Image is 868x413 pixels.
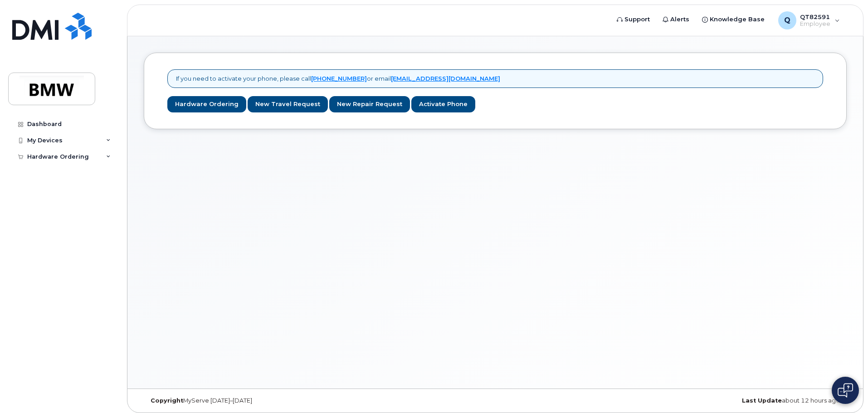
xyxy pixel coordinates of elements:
[151,397,183,404] strong: Copyright
[742,397,782,404] strong: Last Update
[144,397,378,404] div: MyServe [DATE]–[DATE]
[391,75,500,82] a: [EMAIL_ADDRESS][DOMAIN_NAME]
[838,383,853,398] img: Open chat
[329,96,410,113] a: New Repair Request
[167,96,246,113] a: Hardware Ordering
[411,96,475,113] a: Activate Phone
[176,74,500,83] p: If you need to activate your phone, please call or email
[248,96,328,113] a: New Travel Request
[311,75,367,82] a: [PHONE_NUMBER]
[612,397,847,404] div: about 12 hours ago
